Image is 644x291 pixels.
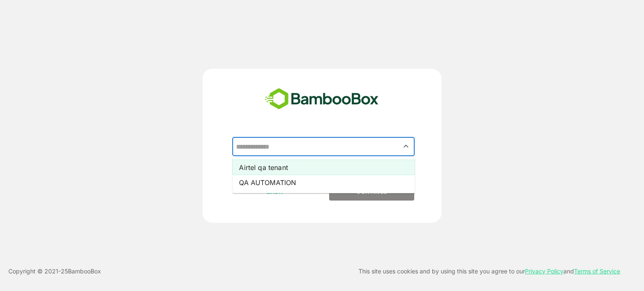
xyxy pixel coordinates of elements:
[525,268,563,275] a: Privacy Policy
[574,268,620,275] a: Terms of Service
[358,266,620,276] p: This site uses cookies and by using this site you agree to our and
[232,175,415,190] li: QA AUTOMATION
[260,85,383,113] img: bamboobox
[400,141,412,152] button: Close
[232,160,415,175] li: Airtel qa tenant
[8,266,101,276] p: Copyright © 2021- 25 BambooBox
